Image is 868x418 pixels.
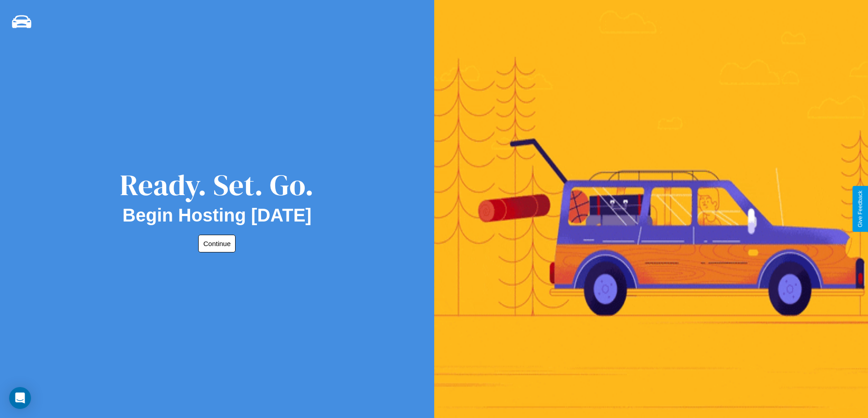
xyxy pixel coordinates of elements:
button: Continue [198,235,236,252]
div: Open Intercom Messenger [9,387,31,409]
h2: Begin Hosting [DATE] [123,205,312,226]
div: Give Feedback [857,191,863,227]
div: Ready. Set. Go. [120,165,314,205]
